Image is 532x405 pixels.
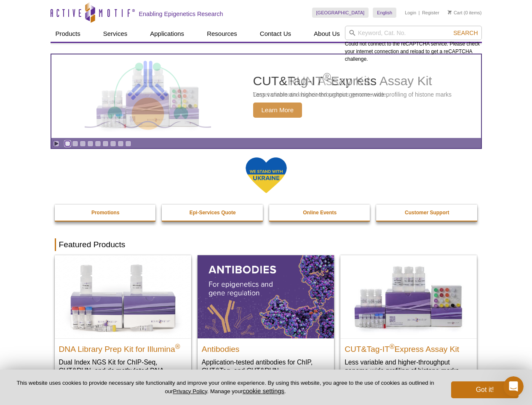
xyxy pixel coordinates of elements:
a: [GEOGRAPHIC_DATA] [312,8,369,18]
a: Toggle autoplay [53,140,59,147]
img: We Stand With Ukraine [245,157,287,194]
a: About Us [309,26,345,42]
button: Got it! [451,381,519,398]
h2: Enabling Epigenetics Research [139,10,223,18]
img: DNA Library Prep Kit for Illumina [55,255,191,338]
a: Applications [145,26,189,42]
strong: Epi-Services Quote [190,210,236,216]
sup: ® [323,71,331,83]
h2: Antibodies [202,341,330,354]
a: Go to slide 7 [110,140,116,147]
img: Your Cart [448,10,452,14]
div: Could not connect to the reCAPTCHA service. Please check your internet connection and reload to g... [345,26,482,63]
a: Resources [202,26,242,42]
a: Cart [448,10,462,16]
a: DNA Library Prep Kit for Illumina DNA Library Prep Kit for Illumina® Dual Index NGS Kit for ChIP-... [55,255,191,391]
h2: Featured Products [55,238,478,251]
a: CUT&Tag-IT Express Assay Kit CUT&Tag-IT®Express Assay Kit Less variable and higher-throughput gen... [51,54,481,138]
h2: CUT&Tag-IT Express Assay Kit [253,75,452,87]
h2: DNA Library Prep Kit for Illumina [59,341,187,354]
button: cookie settings [243,387,284,394]
a: Contact Us [255,26,296,42]
a: Go to slide 1 [64,140,71,147]
a: Customer Support [376,205,478,221]
li: (0 items) [448,8,482,18]
strong: Customer Support [405,210,449,216]
a: Go to slide 4 [87,140,94,147]
a: Services [98,26,133,42]
a: English [373,8,396,18]
a: Epi-Services Quote [162,205,264,221]
a: Go to slide 6 [102,140,109,147]
a: Products [51,26,86,42]
img: CUT&Tag-IT® Express Assay Kit [340,255,477,338]
p: Dual Index NGS Kit for ChIP-Seq, CUT&RUN, and ds methylated DNA assays. [59,358,187,383]
a: Go to slide 9 [125,140,131,147]
h2: CUT&Tag-IT Express Assay Kit [345,341,473,354]
p: Less variable and higher-throughput genome-wide profiling of histone marks [253,91,452,98]
a: Online Events [269,205,371,221]
a: CUT&Tag-IT® Express Assay Kit CUT&Tag-IT®Express Assay Kit Less variable and higher-throughput ge... [340,255,477,383]
span: Learn More [253,103,302,118]
a: Privacy Policy [173,388,207,394]
a: Login [405,10,416,16]
a: Go to slide 5 [95,140,101,147]
img: CUT&Tag-IT Express Assay Kit [78,50,217,143]
strong: Promotions [91,210,120,216]
a: Go to slide 3 [80,140,86,147]
p: This website uses cookies to provide necessary site functionality and improve your online experie... [13,379,437,395]
p: Application-tested antibodies for ChIP, CUT&Tag, and CUT&RUN. [202,358,330,375]
strong: Online Events [303,210,337,216]
sup: ® [175,343,180,350]
button: Search [451,29,480,37]
input: Keyword, Cat. No. [345,26,482,40]
article: CUT&Tag-IT Express Assay Kit [51,54,481,138]
li: | [419,8,420,18]
span: Search [453,30,478,36]
a: Go to slide 8 [118,140,124,147]
a: Go to slide 2 [72,140,78,147]
img: All Antibodies [198,255,334,338]
a: All Antibodies Antibodies Application-tested antibodies for ChIP, CUT&Tag, and CUT&RUN. [198,255,334,383]
sup: ® [390,343,395,350]
iframe: Intercom live chat [503,376,524,397]
p: Less variable and higher-throughput genome-wide profiling of histone marks​. [345,358,473,375]
a: Promotions [55,205,157,221]
a: Register [422,10,439,16]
